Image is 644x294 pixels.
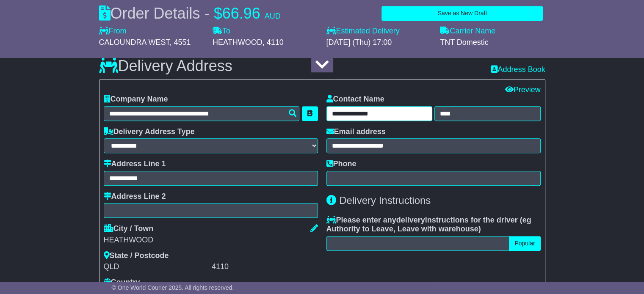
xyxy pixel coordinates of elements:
[99,58,232,74] h3: Delivery Address
[440,38,545,47] div: TNT Domestic
[326,127,386,137] label: Email address
[112,284,234,291] span: © One World Courier 2025. All rights reserved.
[213,38,263,47] span: HEATHWOOD
[509,236,540,251] button: Popular
[99,4,281,22] div: Order Details -
[339,195,431,206] span: Delivery Instructions
[99,27,127,36] label: From
[212,262,318,272] div: 4110
[104,262,210,272] div: QLD
[326,216,531,234] span: eg Authority to Leave, Leave with warehouse
[104,192,166,201] label: Address Line 2
[214,5,222,22] span: $
[213,27,230,36] label: To
[381,6,543,21] button: Save as New Draft
[104,95,168,104] label: Company Name
[222,5,260,22] span: 66.96
[104,236,318,245] div: HEATHWOOD
[104,127,195,137] label: Delivery Address Type
[396,216,425,224] span: delivery
[263,38,284,47] span: , 4110
[104,159,166,169] label: Address Line 1
[104,251,169,261] label: State / Postcode
[326,27,432,36] label: Estimated Delivery
[104,278,140,287] label: Country
[170,38,191,47] span: , 4551
[99,38,170,47] span: CALOUNDRA WEST
[326,159,357,169] label: Phone
[440,27,495,36] label: Carrier Name
[104,224,154,234] label: City / Town
[326,38,432,47] div: [DATE] (Thu) 17:00
[505,85,540,94] a: Preview
[491,65,545,74] a: Address Book
[265,12,281,20] span: AUD
[326,216,541,234] label: Please enter any instructions for the driver ( )
[326,95,384,104] label: Contact Name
